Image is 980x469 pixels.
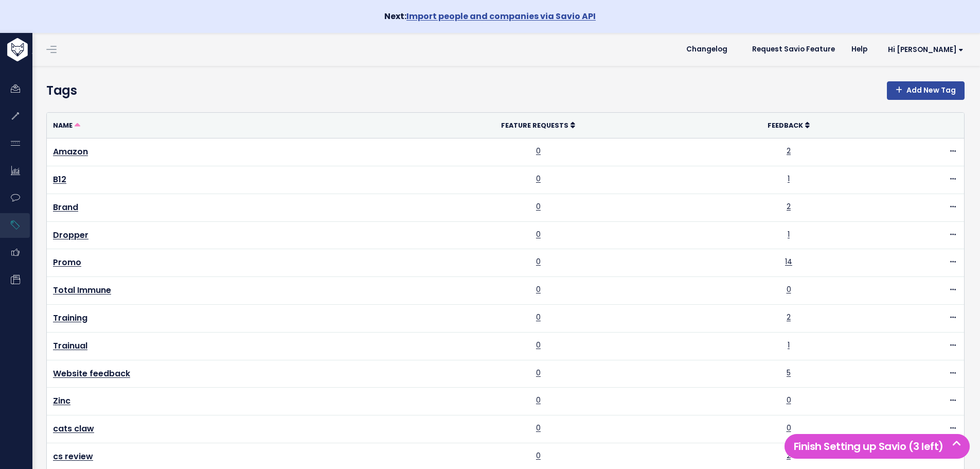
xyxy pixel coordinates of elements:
a: B12 [53,173,66,185]
a: 0 [536,201,541,212]
a: Zinc [53,395,70,407]
a: 5 [787,368,791,378]
a: 0 [536,423,541,433]
span: Hi [PERSON_NAME] [888,46,964,54]
a: Add New Tag [887,81,965,100]
a: 2 [787,450,791,461]
strong: Next: [384,10,596,22]
span: Feature Requests [501,121,568,130]
a: 0 [536,450,541,461]
a: Amazon [53,146,88,158]
a: 2 [787,312,791,322]
a: Total Immune [53,284,111,296]
a: 0 [787,284,791,294]
a: 0 [536,256,541,267]
span: Changelog [686,46,727,53]
a: 0 [536,229,541,239]
a: 0 [536,284,541,294]
a: 2 [787,201,791,212]
a: 0 [787,395,791,405]
span: Name [53,121,73,130]
a: Request Savio Feature [744,42,843,57]
a: Promo [53,256,81,268]
a: 0 [536,395,541,405]
a: 0 [536,340,541,350]
h4: Tags [46,81,965,100]
a: 0 [787,423,791,433]
a: 0 [536,173,541,184]
a: Hi [PERSON_NAME] [876,42,972,58]
a: cats claw [53,423,94,435]
a: Dropper [53,229,88,241]
a: 0 [536,368,541,378]
a: Name [53,120,80,130]
span: Feedback [768,121,803,130]
a: Trainual [53,340,87,352]
a: 1 [788,173,790,184]
h5: Finish Setting up Savio (3 left) [789,439,965,454]
a: Help [843,42,876,57]
a: 1 [788,340,790,350]
img: logo-white.9d6f32f41409.svg [5,38,84,61]
a: Feature Requests [501,120,575,130]
a: cs review [53,450,93,462]
a: 2 [787,146,791,156]
a: 1 [788,229,790,239]
a: Feedback [768,120,810,130]
a: Training [53,312,87,324]
a: 0 [536,146,541,156]
a: Website feedback [53,368,130,379]
a: Brand [53,201,78,213]
a: Import people and companies via Savio API [406,10,596,22]
a: 14 [785,256,792,267]
a: 0 [536,312,541,322]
